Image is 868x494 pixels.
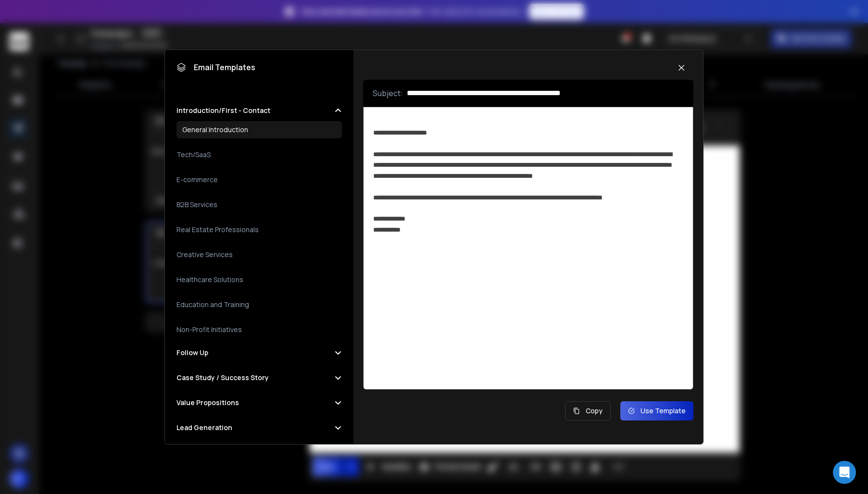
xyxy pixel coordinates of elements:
[373,87,403,99] p: Subject:
[620,401,693,420] button: Use Template
[176,250,233,259] h3: Creative Services
[176,225,259,235] h3: Real Estate Professionals
[176,175,218,185] h3: E-commerce
[176,373,342,383] button: Case Study / Success Story
[176,150,211,160] h3: Tech/SaaS
[176,200,217,210] h3: B2B Services
[176,348,342,358] button: Follow Up
[176,106,342,115] button: Introduction/First - Contact
[833,461,856,484] div: Open Intercom Messenger
[176,423,342,432] button: Lead Generation
[176,325,242,334] h3: Non-Profit Initiatives
[565,401,611,420] button: Copy
[176,275,243,284] h3: Healthcare Solutions
[176,62,255,73] h1: Email Templates
[176,398,342,408] button: Value Propositions
[176,300,249,309] h3: Education and Training
[182,125,248,135] h3: General Introduction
